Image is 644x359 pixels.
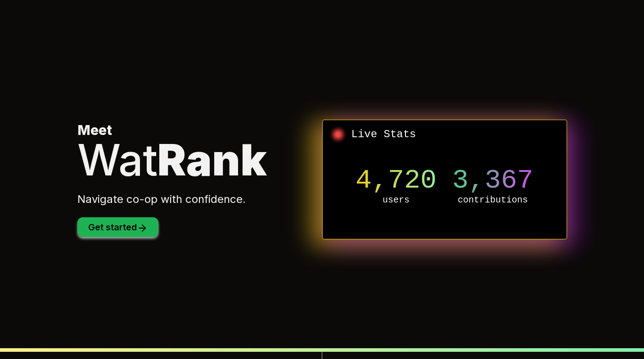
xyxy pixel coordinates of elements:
[77,192,322,206] p: Navigate co-op with confidence.
[77,134,158,186] span: Wat
[77,223,158,232] a: Get started
[445,194,541,206] p: contributions
[77,122,322,181] h1: Meet
[77,217,158,237] button: Get started
[158,134,267,186] span: Rank
[348,167,445,194] p: 4,720
[330,127,559,142] h2: Live Stats
[348,194,445,206] p: users
[445,167,541,194] p: 3,367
